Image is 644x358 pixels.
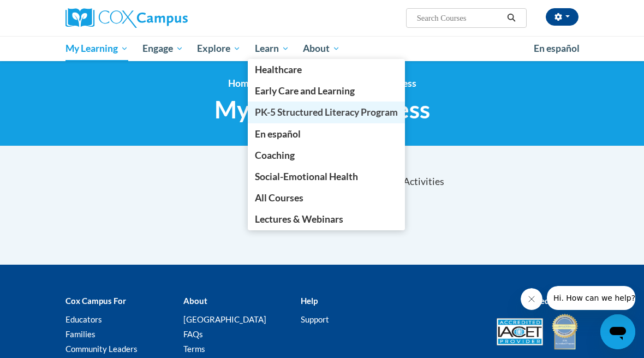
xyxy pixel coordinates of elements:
span: My Course Progress [214,95,430,124]
a: Community Leaders [65,344,138,354]
a: Social-Emotional Health [248,166,405,187]
img: Accredited IACET® Provider [497,318,543,345]
a: Educators [65,314,102,324]
b: Help [301,296,318,306]
a: Engage [135,36,190,61]
a: Families [65,329,96,339]
a: Cox Campus [65,8,225,28]
span: En español [534,43,580,54]
img: Cox Campus [65,8,188,28]
span: Lectures & Webinars [255,213,343,225]
a: Explore [190,36,248,61]
span: En español [255,128,301,140]
span: Social-Emotional Health [255,171,358,182]
a: Healthcare [248,59,405,80]
span: Coaching [255,150,295,161]
a: All Courses [248,187,405,208]
a: En español [527,37,587,60]
button: Search [503,11,520,25]
a: Home [228,77,254,89]
iframe: Close message [521,288,542,310]
b: About [183,296,207,306]
div: Main menu [57,36,587,61]
a: En español [248,123,405,145]
a: Lectures & Webinars [248,208,405,230]
button: Account Settings [546,8,579,26]
span: Early Care and Learning [255,85,355,97]
iframe: Message from company [547,286,635,310]
a: Support [301,314,329,324]
img: IDA® Accredited [551,313,579,351]
a: Coaching [248,145,405,166]
a: My Learning [58,36,135,61]
span: Explore [197,42,241,55]
span: My Learning [65,42,128,55]
a: PK-5 Structured Literacy Program [248,102,405,123]
iframe: Button to launch messaging window [600,314,635,349]
a: Learn [248,36,296,61]
a: About [296,36,348,61]
b: Cox Campus For [65,296,126,306]
span: Healthcare [255,64,302,75]
span: About [303,42,340,55]
span: PK-5 Structured Literacy Program [255,106,398,118]
input: Search Courses [416,11,503,25]
span: Learn [255,42,289,55]
a: Terms [183,344,205,354]
a: [GEOGRAPHIC_DATA] [183,314,266,324]
span: All Courses [255,192,303,204]
a: FAQs [183,329,203,339]
a: Early Care and Learning [248,80,405,102]
span: Engage [142,42,183,55]
span: Activities [403,176,444,188]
